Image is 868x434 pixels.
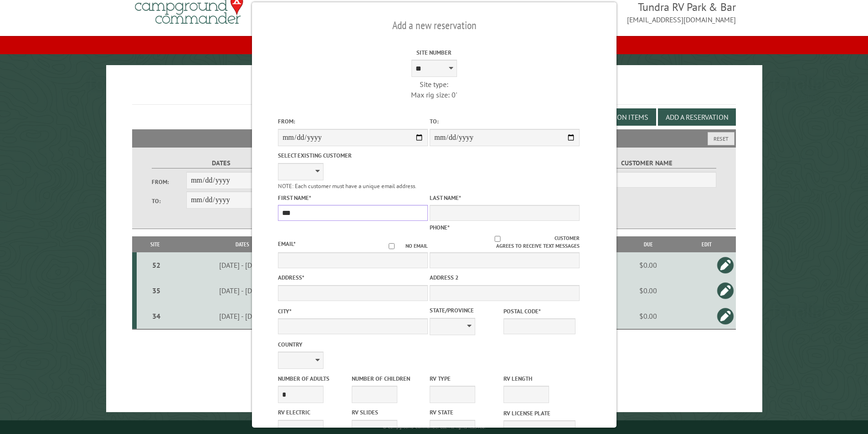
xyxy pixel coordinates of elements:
label: Number of Adults [278,374,350,383]
button: Reset [708,132,734,145]
label: To: [152,197,186,205]
th: Due [619,236,677,252]
td: $0.00 [619,278,677,303]
h2: Filters [132,129,736,147]
label: To: [430,117,580,126]
h2: Add a new reservation [278,17,591,34]
th: Edit [677,236,736,252]
button: Edit Add-on Items [578,108,656,126]
label: Customer agrees to receive text messages [430,235,580,250]
input: No email [378,243,406,249]
label: Address [278,273,428,282]
div: [DATE] - [DATE] [175,286,310,295]
td: $0.00 [619,252,677,278]
label: Email [278,240,296,248]
label: State/Province [430,306,502,315]
label: Dates [152,158,291,168]
label: Last Name [430,194,580,202]
label: Country [278,340,428,349]
label: Number of Children [352,374,424,383]
label: RV Slides [352,408,424,417]
label: Phone [430,224,450,231]
small: © Campground Commander LLC. All rights reserved. [383,424,486,430]
label: RV Electric [278,408,350,417]
div: 52 [140,260,172,270]
h1: Reservations [132,80,736,105]
div: [DATE] - [DATE] [175,311,310,321]
label: Customer Name [577,158,716,168]
th: Site [137,236,174,252]
label: First Name [278,194,428,202]
label: RV State [430,408,502,417]
label: Address 2 [430,273,580,282]
label: From: [278,117,428,126]
small: NOTE: Each customer must have a unique email address. [278,182,416,190]
label: RV License Plate [503,409,575,418]
div: Max rig size: 0' [359,90,509,100]
button: Add a Reservation [658,108,736,126]
label: Select existing customer [278,151,428,160]
input: Customer agrees to receive text messages [440,236,555,242]
th: Dates [174,236,311,252]
label: Site Number [359,48,509,57]
td: $0.00 [619,303,677,329]
label: Postal Code [503,307,575,316]
label: No email [378,242,428,250]
div: 35 [140,286,172,295]
div: [DATE] - [DATE] [175,260,310,270]
div: Site type: [359,79,509,89]
div: 34 [140,311,172,321]
label: RV Type [430,374,502,383]
label: City [278,307,428,316]
label: From: [152,178,186,186]
label: RV Length [503,374,575,383]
